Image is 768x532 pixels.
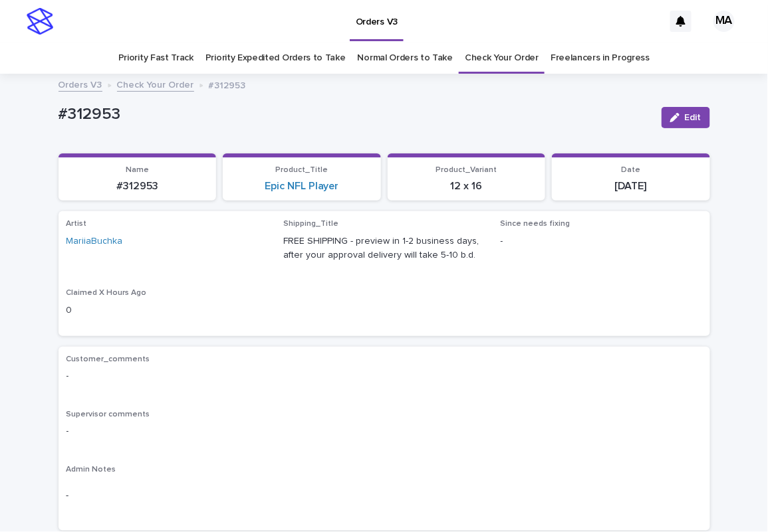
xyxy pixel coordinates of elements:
[551,43,650,74] a: Freelancers in Progress
[685,113,702,122] span: Edit
[283,220,338,228] span: Shipping_Title
[358,43,453,74] a: Normal Orders to Take
[501,234,702,248] p: -
[265,180,339,193] a: Epic NFL Player
[621,166,640,174] span: Date
[465,43,539,74] a: Check Your Order
[662,107,710,128] button: Edit
[66,424,702,438] p: -
[66,289,147,297] span: Claimed X Hours Ago
[66,180,209,193] p: #312953
[209,77,246,92] p: #312953
[66,355,150,363] span: Customer_comments
[205,43,346,74] a: Priority Expedited Orders to Take
[66,369,702,383] p: -
[560,180,702,193] p: [DATE]
[66,234,123,248] a: MariiaBuchka
[283,234,485,262] p: FREE SHIPPING - preview in 1-2 business days, after your approval delivery will take 5-10 b.d.
[436,166,497,174] span: Product_Variant
[117,76,194,92] a: Check Your Order
[59,105,651,124] p: #312953
[126,166,149,174] span: Name
[501,220,571,228] span: Since needs fixing
[396,180,538,193] p: 12 x 16
[118,43,193,74] a: Priority Fast Track
[66,304,268,317] p: 0
[66,410,150,418] span: Supervisor comments
[66,489,702,503] p: -
[59,76,102,92] a: Orders V3
[27,8,53,35] img: stacker-logo-s-only.png
[713,11,735,32] div: MA
[66,220,87,228] span: Artist
[275,166,328,174] span: Product_Title
[66,466,116,474] span: Admin Notes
